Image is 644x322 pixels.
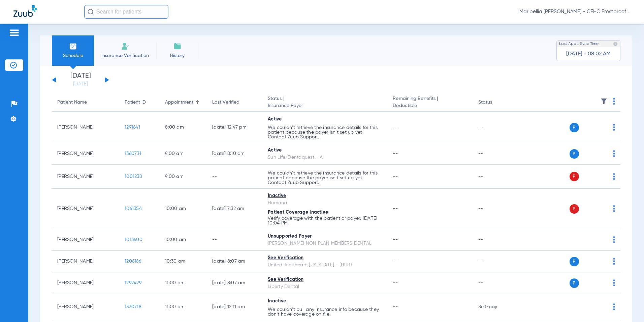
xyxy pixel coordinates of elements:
td: 10:00 AM [160,229,207,251]
span: Maribellia [PERSON_NAME] - CFHC Frostproof Dental [519,8,631,15]
td: -- [473,165,518,189]
span: 1013600 [125,237,142,242]
img: Search Icon [88,9,94,15]
div: Last Verified [212,99,257,106]
span: Insurance Payer [268,102,382,109]
div: Patient Name [57,99,87,106]
p: Verify coverage with the patient or payer. [DATE] 10:04 PM. [268,216,382,225]
span: -- [393,237,398,242]
div: Humana [268,199,382,207]
th: Status | [262,93,387,112]
div: Appointment [165,99,193,106]
input: Search for patients [84,5,168,19]
span: -- [393,280,398,285]
img: History [173,42,182,50]
img: Manual Insurance Verification [121,42,129,50]
img: Zuub Logo [13,5,37,17]
span: Last Appt. Sync Time: [559,41,600,47]
span: Insurance Verification [99,52,151,59]
img: group-dot-blue.svg [613,279,615,286]
td: [PERSON_NAME] [52,251,119,272]
img: hamburger-icon [9,29,20,37]
td: [DATE] 12:11 AM [207,294,262,320]
img: Schedule [69,42,77,50]
td: [PERSON_NAME] [52,294,119,320]
td: 8:00 AM [160,112,207,143]
span: 1291641 [125,125,140,130]
span: 1292429 [125,280,141,285]
span: P [570,204,579,214]
div: Appointment [165,99,201,106]
div: Sun Life/Dentaquest - AI [268,154,382,161]
div: [PERSON_NAME] NON PLAN MEMBERS DENTAL [268,240,382,247]
img: group-dot-blue.svg [613,98,615,105]
img: filter.svg [601,98,607,105]
div: Patient Name [57,99,114,106]
td: -- [473,143,518,165]
span: -- [393,259,398,264]
td: [PERSON_NAME] [52,165,119,189]
div: Active [268,116,382,123]
p: We couldn’t pull any insurance info because they don’t have coverage on file. [268,307,382,317]
td: -- [207,165,262,189]
td: [PERSON_NAME] [52,189,119,229]
td: -- [473,229,518,251]
img: group-dot-blue.svg [613,236,615,243]
span: [DATE] - 08:02 AM [566,51,611,57]
span: -- [393,206,398,211]
td: 9:00 AM [160,165,207,189]
td: -- [207,229,262,251]
div: See Verification [268,276,382,283]
td: Self-pay [473,294,518,320]
td: 11:00 AM [160,272,207,294]
span: 1360731 [125,151,141,156]
td: [PERSON_NAME] [52,272,119,294]
td: [DATE] 12:47 PM [207,112,262,143]
span: -- [393,174,398,179]
span: -- [393,304,398,309]
div: Last Verified [212,99,239,106]
a: [DATE] [60,81,101,87]
span: Patient Coverage Inactive [268,210,328,215]
span: P [570,172,579,181]
img: group-dot-blue.svg [613,205,615,212]
span: Deductible [393,102,467,109]
td: -- [473,112,518,143]
div: UnitedHealthcare [US_STATE] - (HUB) [268,262,382,269]
span: P [570,123,579,132]
img: group-dot-blue.svg [613,124,615,131]
p: We couldn’t retrieve the insurance details for this patient because the payer isn’t set up yet. C... [268,171,382,185]
img: group-dot-blue.svg [613,173,615,180]
div: Patient ID [125,99,146,106]
td: [PERSON_NAME] [52,112,119,143]
img: group-dot-blue.svg [613,258,615,265]
th: Status [473,93,518,112]
td: [DATE] 8:10 AM [207,143,262,165]
iframe: Chat Widget [610,290,644,322]
td: -- [473,251,518,272]
span: History [161,52,193,59]
span: -- [393,125,398,130]
div: Unsupported Payer [268,233,382,240]
div: Active [268,147,382,154]
div: Patient ID [125,99,154,106]
li: [DATE] [60,73,101,87]
td: [DATE] 8:07 AM [207,272,262,294]
span: 1061354 [125,206,142,211]
div: Liberty Dental [268,283,382,290]
img: group-dot-blue.svg [613,150,615,157]
div: See Verification [268,254,382,262]
td: [DATE] 8:07 AM [207,251,262,272]
span: -- [393,151,398,156]
td: [DATE] 7:32 AM [207,189,262,229]
p: We couldn’t retrieve the insurance details for this patient because the payer isn’t set up yet. C... [268,125,382,139]
span: P [570,257,579,266]
span: 1206166 [125,259,141,264]
td: 10:00 AM [160,189,207,229]
span: 1001238 [125,174,142,179]
td: -- [473,189,518,229]
td: [PERSON_NAME] [52,143,119,165]
td: 10:30 AM [160,251,207,272]
img: last sync help info [613,42,618,46]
